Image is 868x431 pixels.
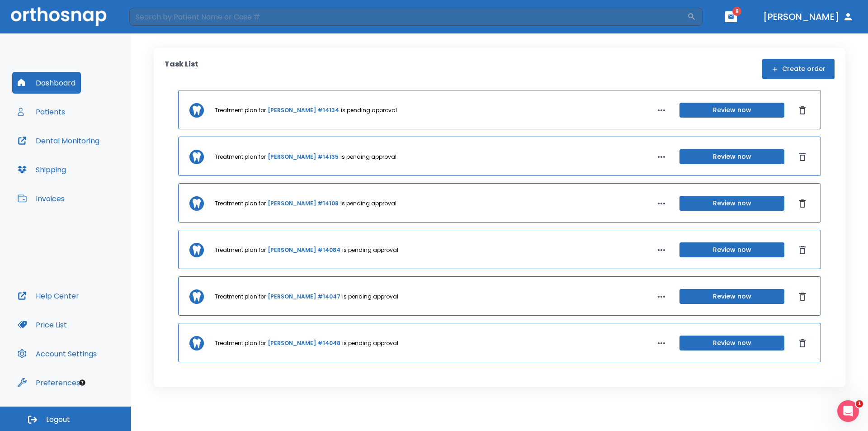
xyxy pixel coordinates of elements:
p: Treatment plan for [215,339,266,347]
p: Treatment plan for [215,199,266,208]
p: Treatment plan for [215,293,266,301]
p: is pending approval [341,106,397,114]
p: is pending approval [342,293,398,301]
button: Dashboard [12,72,81,94]
button: Dismiss [795,289,810,304]
p: is pending approval [342,246,398,254]
button: Dismiss [795,103,810,118]
button: Patients [12,101,71,123]
button: Dental Monitoring [12,130,105,152]
button: Review now [679,336,784,350]
a: [PERSON_NAME] #14084 [268,246,340,254]
p: Treatment plan for [215,246,266,254]
button: Preferences [12,372,85,393]
button: Account Settings [12,343,102,365]
button: Create order [762,59,835,79]
p: Treatment plan for [215,106,266,114]
p: Treatment plan for [215,153,266,161]
a: [PERSON_NAME] #14108 [268,199,339,208]
button: Review now [679,149,784,164]
a: [PERSON_NAME] #14135 [268,153,339,161]
div: Tooltip anchor [78,379,86,387]
button: Review now [679,103,784,118]
button: [PERSON_NAME] [759,9,857,25]
button: Dismiss [795,243,810,257]
span: Logout [46,415,70,425]
button: Shipping [12,159,71,180]
button: Invoices [12,188,70,209]
a: [PERSON_NAME] #14048 [268,339,340,347]
button: Help Center [12,285,85,307]
p: is pending approval [340,153,396,161]
span: 8 [732,7,741,16]
button: Review now [679,289,784,304]
img: Orthosnap [11,7,107,26]
input: Search by Patient Name or Case # [129,8,687,26]
iframe: Intercom live chat [837,400,859,422]
a: [PERSON_NAME] #14047 [268,293,340,301]
button: Review now [679,196,784,211]
p: is pending approval [342,339,398,347]
button: Dismiss [795,150,810,164]
button: Price List [12,314,72,336]
p: is pending approval [340,199,396,208]
button: Dismiss [795,336,810,350]
a: [PERSON_NAME] #14134 [268,106,339,114]
button: Review now [679,242,784,257]
p: Task List [165,59,198,79]
button: Dismiss [795,196,810,211]
span: 1 [856,400,863,407]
